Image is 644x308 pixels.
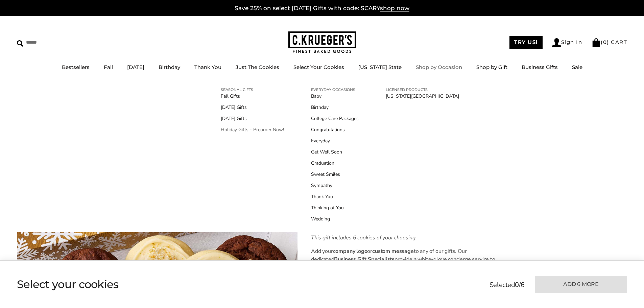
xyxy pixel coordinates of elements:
a: [US_STATE][GEOGRAPHIC_DATA] [386,93,459,100]
a: Just The Cookies [236,64,279,70]
a: [DATE] Gifts [221,115,284,122]
span: shop now [380,5,409,12]
a: Get Well Soon [311,148,359,156]
a: Wedding [311,215,359,222]
a: Birthday [311,104,359,111]
a: Fall Gifts [221,93,284,100]
img: Account [552,38,561,47]
p: Add your or to any of our gifts. Our dedicated provide a white-glove concierge service to ensure ... [311,247,496,288]
input: Search [17,37,97,48]
b: company logo [333,247,367,255]
a: LICENSED PRODUCTS [386,87,459,93]
a: [DATE] [127,64,144,70]
img: Bag [592,38,601,47]
a: Congratulations [311,126,359,133]
a: Save 25% on select [DATE] Gifts with code: SCARYshop now [235,5,409,12]
a: Thinking of You [311,204,359,211]
button: Add 6 more [535,276,627,293]
a: Fall [104,64,113,70]
a: Shop by Gift [476,64,507,70]
p: Selected / [490,280,525,290]
a: Sale [572,64,582,70]
a: Sympathy [311,182,359,189]
b: custom message [372,247,414,255]
a: College Care Packages [311,115,359,122]
span: 0 [515,280,519,289]
a: Select Your Cookies [293,64,344,70]
a: TRY US! [509,36,543,49]
a: [US_STATE] State [358,64,402,70]
a: Shop by Occasion [416,64,462,70]
a: [DATE] Gifts [221,104,284,111]
iframe: Sign Up via Text for Offers [5,282,70,303]
a: EVERYDAY OCCASIONS [311,87,359,93]
a: Thank You [311,193,359,200]
img: C.KRUEGER'S [288,31,356,53]
a: Business Gifts [522,64,558,70]
span: 0 [603,39,607,45]
a: Everyday [311,137,359,144]
a: Thank You [194,64,221,70]
i: This gift includes 6 cookies of your choosing. [311,234,417,241]
a: (0) CART [592,39,627,45]
a: Bestsellers [62,64,90,70]
img: Search [17,40,23,47]
a: Baby [311,93,359,100]
a: Sweet Smiles [311,171,359,178]
a: SEASONAL GIFTS [221,87,284,93]
a: Graduation [311,160,359,167]
span: 6 [521,280,525,289]
a: Holiday Gifts - Preorder Now! [221,126,284,133]
b: Business Gift Specialists [334,256,395,263]
a: Sign In [552,38,582,47]
a: Birthday [159,64,180,70]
